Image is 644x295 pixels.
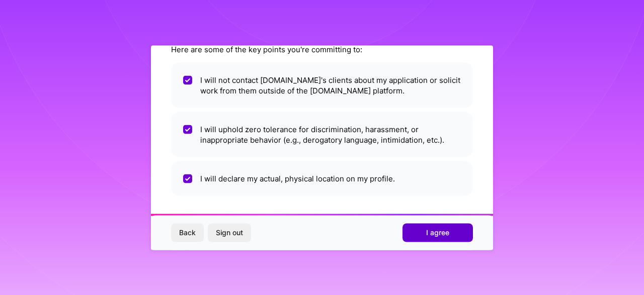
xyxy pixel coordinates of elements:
span: Back [179,228,196,238]
li: I will declare my actual, physical location on my profile. [171,161,473,195]
button: Sign out [208,224,251,242]
li: I will not contact [DOMAIN_NAME]'s clients about my application or solicit work from them outside... [171,62,473,108]
button: Back [171,224,204,242]
span: I agree [426,228,449,238]
button: I agree [403,224,473,242]
span: Sign out [216,228,243,238]
li: I will uphold zero tolerance for discrimination, harassment, or inappropriate behavior (e.g., der... [171,112,473,157]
